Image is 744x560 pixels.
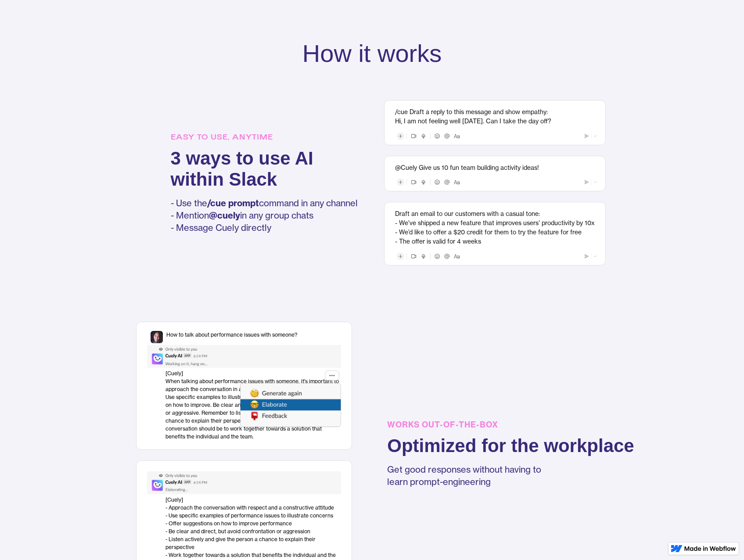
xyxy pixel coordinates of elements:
p: Get good responses without having to learn prompt-engineering [387,463,634,488]
div: /cue Draft a reply to this message and show empathy: Hi, I am not feeling well [DATE]. Can I take... [395,108,595,126]
div: @Cuely Give us 10 fun team building activity ideas! [395,163,595,172]
h2: How it works [302,39,442,68]
strong: /cue prompt [207,197,259,208]
div: How to talk about performance issues with someone? [166,331,298,339]
div: Draft an email to our customers with a casual tone: - We’ve shipped a new feature that improves u... [395,209,595,246]
strong: @cuely [209,210,240,221]
h5: EASY TO USE, ANYTIME [171,131,358,144]
h3: Optimized for the workplace [387,435,634,456]
h3: 3 ways to use AI within Slack [171,148,358,190]
img: Made in Webflow [684,546,736,551]
h5: WORKS OUT-OF-THE-BOX [387,419,634,431]
p: - Use the command in any channel - Mention in any group chats - Message Cuely directly [171,197,358,234]
div: [Cuely] When talking about performance issues with someone, it's important to approach the conver... [165,370,341,441]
